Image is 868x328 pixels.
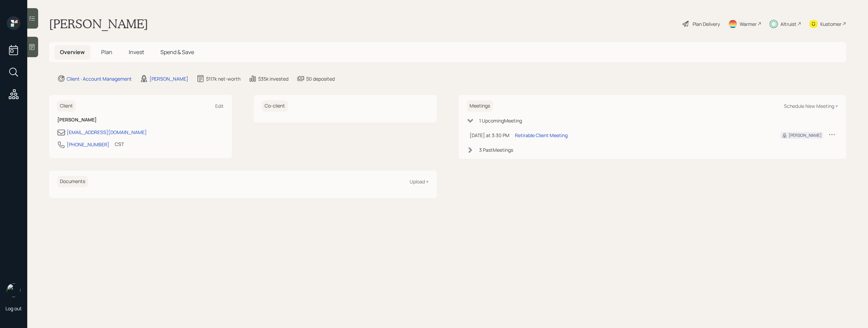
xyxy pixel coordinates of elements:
div: CST [115,141,124,148]
div: Schedule New Meeting + [784,103,838,109]
div: Client · Account Management [67,75,132,82]
span: Plan [101,48,112,56]
div: Kustomer [820,20,841,28]
div: Warmer [740,20,757,28]
div: Plan Delivery [693,20,720,28]
div: [PHONE_NUMBER] [67,141,109,148]
div: $35k invested [258,75,288,82]
div: Upload + [410,178,429,185]
div: [EMAIL_ADDRESS][DOMAIN_NAME] [67,129,147,136]
h6: Co-client [262,100,288,112]
h1: [PERSON_NAME] [49,16,148,31]
h6: [PERSON_NAME] [57,117,224,123]
span: Spend & Save [160,48,194,56]
div: Altruist [780,20,796,28]
div: $117k net-worth [206,75,240,82]
div: 3 Past Meeting s [479,146,513,153]
div: [PERSON_NAME] [149,75,188,82]
div: Log out [5,305,22,312]
h6: Documents [57,176,88,187]
span: Invest [129,48,144,56]
div: [PERSON_NAME] [789,132,822,138]
img: retirable_logo.png [7,283,20,297]
div: $0 deposited [306,75,335,82]
h6: Client [57,100,76,112]
div: Edit [215,103,224,109]
h6: Meetings [467,100,493,112]
div: [DATE] at 3:30 PM [470,132,509,139]
div: Retirable Client Meeting [515,132,568,139]
div: 1 Upcoming Meeting [479,117,522,124]
span: Overview [60,48,85,56]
